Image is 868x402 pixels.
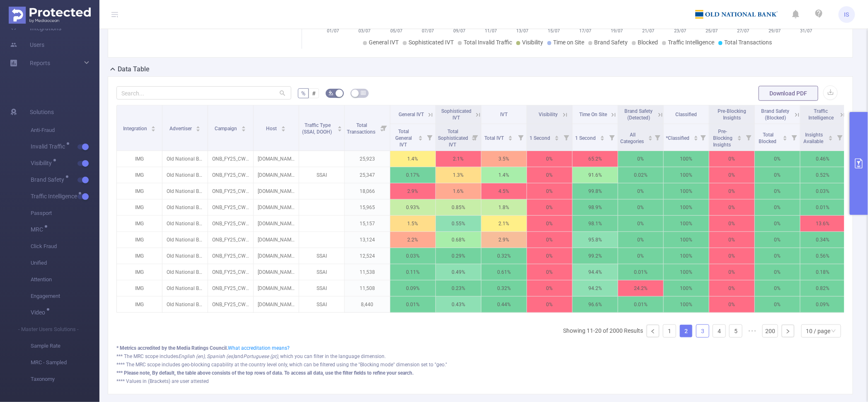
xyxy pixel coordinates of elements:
p: 0% [755,280,800,296]
p: SSAI [299,248,344,264]
i: Filter menu [561,124,572,151]
p: 95.8% [573,232,618,248]
i: icon: caret-up [418,134,423,137]
p: IMG [117,264,162,280]
p: Old National Bank [4616] [162,264,208,280]
p: 100% [664,216,709,231]
p: Old National Bank [4616] [162,167,208,183]
i: icon: caret-up [338,125,342,127]
p: Old National Bank [4616] [162,248,208,264]
li: Next Page [781,324,795,338]
i: Filter menu [606,124,618,151]
p: 0.32% [481,280,527,296]
li: 4 [713,324,726,338]
p: 0% [755,232,800,248]
span: *Classified [666,135,691,141]
i: icon: caret-up [242,125,246,127]
p: 0.32% [481,248,527,264]
p: 13,124 [345,232,390,248]
p: 0% [709,280,754,296]
span: 1 Second [530,135,551,141]
i: Filter menu [834,124,846,151]
div: Sort [783,134,788,139]
p: 0.43% [436,297,481,312]
p: ONB_FY25_CW_OLV_ALLMarkets [215837] [208,248,253,264]
i: icon: table [361,90,366,95]
p: 0.03% [390,248,435,264]
span: Integration [123,126,148,132]
i: Filter menu [652,124,663,151]
span: Visibility [539,112,558,117]
p: 0.01% [800,200,846,215]
i: Filter menu [378,105,390,151]
i: icon: caret-up [829,134,833,137]
tspan: 17/07 [580,28,592,34]
p: 0.03% [800,183,846,199]
i: icon: caret-up [737,134,742,137]
p: 99.2% [573,248,618,264]
div: 10 / page [806,325,831,337]
p: 0% [527,232,572,248]
li: 3 [696,324,709,338]
a: Users [10,37,44,53]
i: icon: caret-down [737,137,742,140]
span: Traffic Intelligence [668,39,714,46]
div: Sort [337,125,342,130]
span: MRC - Sampled [31,354,99,371]
a: What accreditation means? [228,345,290,351]
p: 0.56% [800,248,846,264]
div: Sort [151,125,156,130]
p: 94.2% [573,280,618,296]
span: Total IVT [485,135,505,141]
tspan: 07/07 [422,28,434,34]
p: Old National Bank [4616] [162,183,208,199]
li: 2 [679,324,693,338]
span: Sophisticated IVT [409,39,454,46]
span: Total Sophisticated IVT [438,129,468,148]
p: Old National Bank [4616] [162,232,208,248]
h2: Data Table [118,64,150,74]
p: [DOMAIN_NAME] [254,167,299,183]
span: Pre-Blocking Insights [713,129,733,148]
span: Unified [31,255,99,271]
span: Sample Rate [31,338,99,354]
p: 0% [755,151,800,167]
a: Reports [30,55,50,71]
p: 11,538 [345,264,390,280]
p: 25,347 [345,167,390,183]
span: Traffic Type (SSAI, DOOH) [302,122,334,135]
p: 0.02% [618,167,663,183]
i: icon: right [786,329,791,334]
p: 0% [527,216,572,231]
p: 99.8% [573,183,618,199]
div: Sort [648,134,653,139]
p: 0% [709,183,754,199]
p: Old National Bank [4616] [162,151,208,167]
p: 100% [664,264,709,280]
p: 0% [755,248,800,264]
i: icon: caret-up [151,125,156,127]
div: Sort [828,134,833,139]
p: 2.9% [481,232,527,248]
span: # [312,90,316,97]
p: 0.17% [390,167,435,183]
span: Total Blocked [759,132,778,144]
span: Passport [31,205,99,222]
span: % [301,90,305,97]
p: 12,524 [345,248,390,264]
p: ONB_FY25_CW_OLV_ALLMarkets [215837] [208,200,253,215]
p: ONB_FY25_CW_OLV_ALLMarkets [215837] [208,183,253,199]
p: 100% [664,200,709,215]
div: Sort [418,134,423,139]
p: 0% [755,200,800,215]
tspan: 01/07 [327,28,339,34]
p: 0% [709,232,754,248]
p: 15,157 [345,216,390,231]
p: IMG [117,248,162,264]
i: icon: caret-up [196,125,201,127]
span: Brand Safety [594,39,628,46]
span: Invalid Traffic [31,144,68,149]
i: icon: caret-down [151,128,156,131]
i: icon: caret-down [554,137,559,140]
img: Protected Media [9,7,91,24]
